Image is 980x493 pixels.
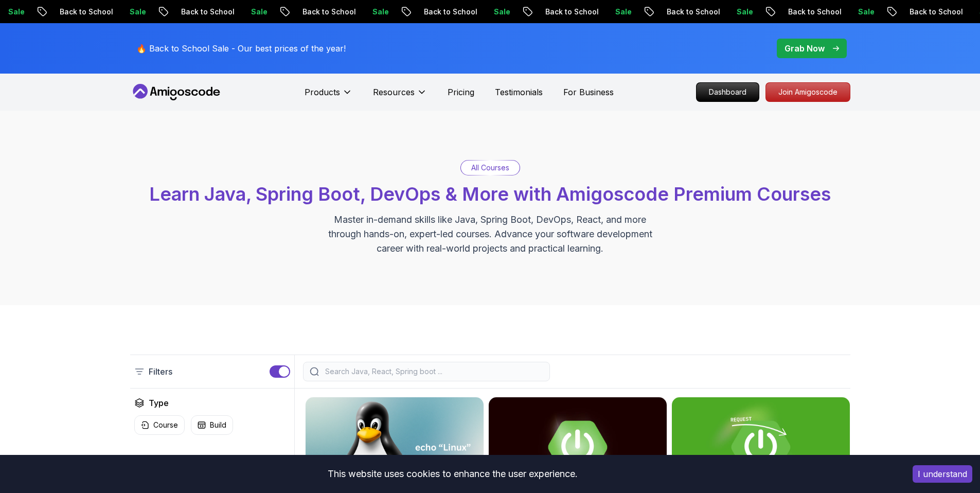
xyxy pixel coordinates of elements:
[471,163,509,173] p: All Courses
[120,7,153,17] p: Sale
[323,366,543,377] input: Search Java, React, Spring boot ...
[134,415,185,435] button: Course
[241,7,274,17] p: Sale
[765,82,850,102] a: Join Amigoscode
[900,7,970,17] p: Back to School
[149,183,831,205] span: Learn Java, Spring Boot, DevOps & More with Amigoscode Premium Courses
[363,7,396,17] p: Sale
[414,7,484,17] p: Back to School
[657,7,727,17] p: Back to School
[373,86,427,107] button: Resources
[305,86,352,107] button: Products
[605,7,638,17] p: Sale
[484,7,517,17] p: Sale
[149,397,169,409] h2: Type
[210,420,226,430] p: Build
[778,7,848,17] p: Back to School
[696,82,759,102] a: Dashboard
[697,83,759,101] p: Dashboard
[8,463,897,485] div: This website uses cookies to enhance the user experience.
[563,86,614,98] a: For Business
[848,7,881,17] p: Sale
[727,7,760,17] p: Sale
[136,42,346,55] p: 🔥 Back to School Sale - Our best prices of the year!
[766,83,850,101] p: Join Amigoscode
[913,465,972,483] button: Accept cookies
[171,7,241,17] p: Back to School
[448,86,474,98] a: Pricing
[373,86,415,98] p: Resources
[785,42,825,55] p: Grab Now
[50,7,120,17] p: Back to School
[495,86,543,98] a: Testimonials
[153,420,178,430] p: Course
[317,213,663,256] p: Master in-demand skills like Java, Spring Boot, DevOps, React, and more through hands-on, expert-...
[536,7,605,17] p: Back to School
[293,7,363,17] p: Back to School
[305,86,340,98] p: Products
[191,415,233,435] button: Build
[149,365,172,378] p: Filters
